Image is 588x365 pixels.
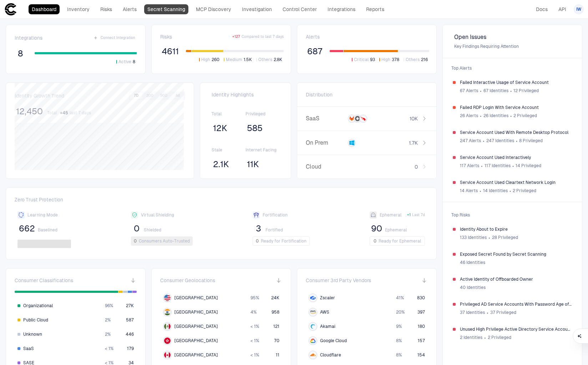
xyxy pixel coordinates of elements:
[378,56,401,63] button: High378
[370,57,375,62] span: 93
[279,4,320,14] a: Control Center
[418,338,425,344] span: 157
[415,164,418,170] span: 0
[105,317,111,323] span: 2 %
[105,331,111,337] span: 2 %
[410,115,418,122] span: 10K
[486,138,514,144] span: 247 Identities
[460,130,572,135] span: Service Account Used With Remote Desktop Protocol
[310,295,316,301] div: Zscaler
[350,56,376,63] button: Critical93
[115,59,137,65] button: Active8
[273,324,279,329] span: 121
[396,324,402,329] span: 9 %
[418,324,425,329] span: 180
[484,332,486,343] span: ∙
[396,352,402,358] span: 8 %
[126,303,134,309] span: 27K
[222,56,253,63] button: Medium1.5K
[488,335,511,340] span: 2 Privileged
[481,160,483,171] span: ∙
[310,324,316,329] div: Akamai
[460,310,485,315] span: 37 Identities
[126,331,134,337] span: 446
[174,295,218,301] span: [GEOGRAPHIC_DATA]
[510,110,512,121] span: ∙
[460,180,572,185] span: Service Account Used Cleartext Network Login
[354,57,369,62] span: Critical
[15,48,26,59] button: 8
[105,346,113,351] span: < 1 %
[127,346,134,351] span: 179
[460,285,486,290] span: 40 Identities
[576,6,581,12] span: IW
[555,4,569,14] a: API
[126,317,134,323] span: 587
[486,307,489,318] span: ∙
[164,323,171,330] img: MX
[213,159,229,170] span: 2.1K
[396,338,402,344] span: 8 %
[15,92,64,99] span: Identity Growth Trend
[371,223,382,234] span: 90
[460,326,572,332] span: Unused High Privilege Active Directory Service Accounts
[23,331,42,337] span: Unknown
[15,277,73,284] span: Consumer Classifications
[265,227,283,233] span: Fortified
[483,188,508,194] span: 14 Identities
[460,138,481,144] span: 247 Alerts
[250,309,257,315] span: 4 %
[460,276,572,282] span: Active Identity of Offboarded Owner
[310,338,316,344] div: Google Cloud
[232,34,240,39] span: + 127
[29,4,60,14] a: Dashboard
[242,34,284,39] span: Compared to last 7 days
[460,155,572,160] span: Service Account Used Interactively
[363,4,387,14] a: Reports
[396,309,405,315] span: 20 %
[374,238,376,244] span: 0
[533,4,551,14] a: Docs
[70,110,91,116] span: last 7 days
[310,309,316,315] div: AWS
[256,223,261,234] span: 3
[212,57,219,62] span: 260
[574,4,584,14] button: IW
[92,34,137,42] button: Connect Integration
[38,227,57,233] span: Baselined
[164,352,171,358] img: CA
[409,140,418,146] span: 1.7K
[15,35,42,41] span: Integrations
[212,91,279,98] span: Identity Highlights
[160,277,215,284] span: Consumer Geolocations
[131,223,142,234] button: 0
[306,34,320,40] span: Alerts
[479,185,482,196] span: ∙
[306,115,345,122] span: SaaS
[97,4,115,14] a: Risks
[306,277,371,284] span: Consumer 3rd Party Vendors
[118,59,131,65] span: Active
[253,223,264,234] button: 3
[64,4,93,14] a: Inventory
[447,208,578,222] span: Top Risks
[460,226,572,232] span: Identity About to Expire
[272,309,279,315] span: 958
[306,139,345,146] span: On Prem
[460,105,572,110] span: Failed RDP Login With Service Account
[454,44,571,49] span: Key Findings Requiring Attention
[101,35,135,40] span: Connect Integration
[492,235,518,240] span: 28 Privileged
[171,92,184,99] button: All
[385,227,407,233] span: Ephemeral
[460,113,478,119] span: 26 Alerts
[27,212,58,218] span: Learning Mode
[164,295,171,301] img: US
[141,212,174,218] span: Virtual Shielding
[244,57,252,62] span: 1.5K
[370,223,384,234] button: 90
[256,238,259,244] span: 0
[212,159,230,170] button: 2.1K
[460,251,572,257] span: Exposed Secret Found by Secret Scanning
[164,337,171,344] img: HK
